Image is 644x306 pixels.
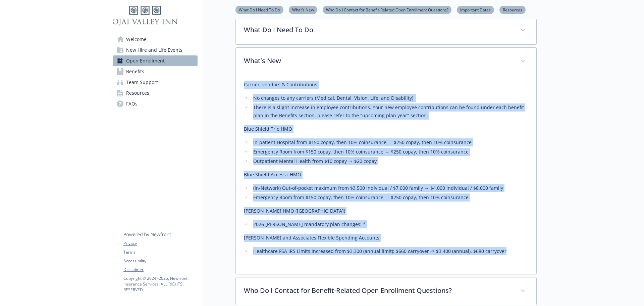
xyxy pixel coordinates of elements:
[126,55,165,66] span: Open Enrollment
[113,98,198,109] a: FAQs
[126,88,149,98] span: Resources
[113,66,198,77] a: Benefits
[235,6,283,13] a: What Do I Need To Do
[251,247,528,255] li: Healthcare FSA IRS Limits increased from $3,300 (annual limit); $660 carryover ​-> $3,400 (annual...
[251,184,528,192] li: (In-Network) Out-of-pocket maximum from $3,500 individual / $7,000 family​ → $4,000 individual / ...
[323,6,451,13] a: Who Do I Contact for Benefit-Related Open Enrollment Questions?
[236,48,536,75] div: What’s New
[244,81,528,89] p: Carrier, vendors & Contributions
[244,207,528,215] p: [PERSON_NAME] HMO ([GEOGRAPHIC_DATA])​
[113,34,198,45] a: Welcome
[251,148,528,156] li: Emergency Room from $150 copay, then 10% coinsurance​ → $250 copay, then 10% coinsurance​
[236,277,536,305] div: Who Do I Contact for Benefit-Related Open Enrollment Questions?
[123,258,197,264] a: Accessibility
[236,75,536,274] div: What’s New
[244,125,528,133] p: Blue Shield Trio HMO
[244,234,528,242] p: [PERSON_NAME] and Associates Flexible Spending Accounts
[123,275,197,293] p: Copyright © 2024 - 2025 , Newfront Insurance Services, ALL RIGHTS RESERVED
[244,171,528,179] p: Blue Shield Access+ HMO
[126,66,144,77] span: Benefits
[289,6,317,13] a: What’s New
[251,220,528,228] li: 2026 [PERSON_NAME] mandatory plan changes: *
[123,241,197,247] a: Privacy
[457,6,494,13] a: Important Dates
[113,45,198,55] a: New Hire and Life Events
[236,17,536,44] div: What Do I Need To Do
[251,138,528,146] li: In-patient Hospital from $150 copay, then 10% coinsurance → $250 copay, then 10% coinsurance​
[251,103,528,120] li: There is a slight increase in employee contributions. Your new employee contributions can be foun...
[251,94,528,102] li: No changes to any carriers (Medical, Dental, Vision, Life, and Disability) ​
[126,77,158,88] span: Team Support
[123,249,197,255] a: Terms
[499,6,526,13] a: Resources
[113,77,198,88] a: Team Support
[251,193,528,202] li: Emergency Room from $150 copay, then 10% coinsurance → $250 copay, then 10% coinsurance
[244,56,512,66] p: What’s New
[251,157,528,165] li: Outpatient Mental Health from $10 copay → $20 copay
[244,286,512,296] p: Who Do I Contact for Benefit-Related Open Enrollment Questions?
[113,55,198,66] a: Open Enrollment
[123,267,197,273] a: Disclaimer
[244,25,512,35] p: What Do I Need To Do
[126,45,182,55] span: New Hire and Life Events
[126,34,147,45] span: Welcome
[126,98,138,109] span: FAQs
[113,88,198,98] a: Resources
